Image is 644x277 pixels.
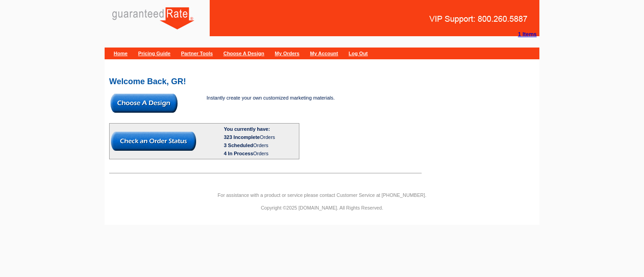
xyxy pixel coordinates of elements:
[224,133,298,158] div: Orders Orders Orders
[181,51,213,56] a: Partner Tools
[138,51,171,56] a: Pricing Guide
[111,132,196,151] img: button-check-order-status.gif
[109,77,535,86] h2: Welcome Back, GR!
[310,51,338,56] a: My Account
[207,95,335,100] span: Instantly create your own customized marketing materials.
[349,51,368,56] a: Log Out
[224,143,253,148] span: 3 Scheduled
[518,31,537,38] strong: 1 Items
[275,51,299,56] a: My Orders
[224,151,253,156] span: 4 In Process
[111,94,178,113] img: button-choose-design.gif
[114,51,128,56] a: Home
[223,51,264,56] a: Choose A Design
[224,126,270,132] b: You currently have:
[224,134,260,140] span: 323 Incomplete
[105,204,539,212] p: Copyright ©2025 [DOMAIN_NAME]. All Rights Reserved.
[105,191,539,199] p: For assistance with a product or service please contact Customer Service at [PHONE_NUMBER].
